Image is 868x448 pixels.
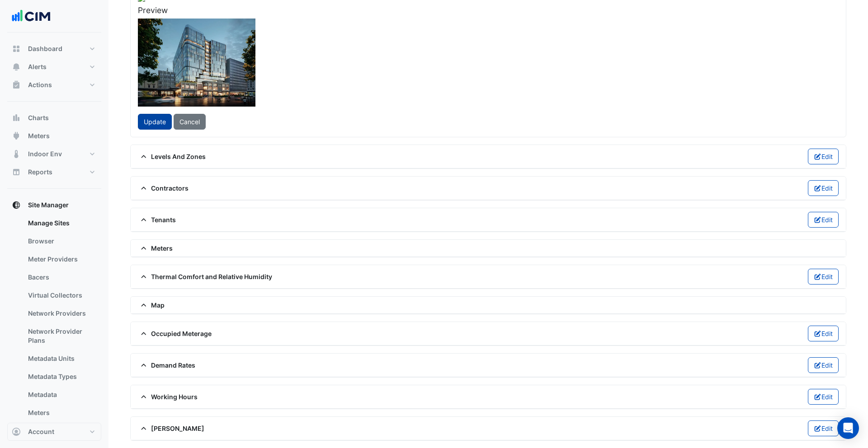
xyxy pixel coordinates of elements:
button: Edit [808,357,839,373]
a: Metadata Types [21,368,101,386]
button: Site Manager [7,196,101,214]
span: Contractors [138,183,189,193]
a: Manage Sites [21,214,101,232]
span: Indoor Env [28,149,62,159]
button: Reports [7,163,101,181]
img: Company Logo [11,7,52,25]
span: Meters [28,131,50,140]
span: Demand Rates [138,360,195,370]
a: Network Provider Plans [21,322,101,350]
app-icon: Site Manager [12,201,21,210]
span: Thermal Comfort and Relative Humidity [138,272,272,281]
span: Levels And Zones [138,152,206,161]
a: Meter Providers [21,250,101,268]
span: Alerts [28,62,47,71]
button: Indoor Env [7,145,101,163]
button: Edit [808,180,839,196]
a: Metadata Units [21,350,101,368]
span: [PERSON_NAME] [138,424,204,433]
button: Actions [7,76,101,94]
button: Edit [808,149,839,164]
button: Edit [808,269,839,285]
span: Reports [28,168,52,177]
span: Dashboard [28,44,62,53]
span: Tenants [138,215,176,224]
button: Edit [808,212,839,228]
app-icon: Alerts [12,62,21,71]
span: Charts [28,113,49,122]
span: Occupied Meterage [138,329,212,338]
span: Map [138,300,165,310]
span: Actions [28,80,52,89]
h5: Preview [138,5,483,15]
button: Edit [808,389,839,405]
a: Bacers [21,268,101,286]
a: Network Providers [21,304,101,322]
span: Working Hours [138,392,198,401]
app-icon: Dashboard [12,44,21,53]
a: Meters [21,404,101,422]
button: Dashboard [7,40,101,58]
a: Virtual Collectors [21,286,101,304]
button: Edit [808,326,839,341]
button: Charts [7,109,101,127]
button: Account [7,423,101,441]
img: B0H422VjSTh6AAAAAElFTkSuQmCC [138,19,255,107]
a: Metadata [21,386,101,404]
button: Cancel [174,114,206,130]
app-icon: Reports [12,168,21,177]
app-icon: Charts [12,113,21,122]
app-icon: Indoor Env [12,149,21,159]
button: Update [138,114,172,130]
button: Edit [808,420,839,436]
span: Account [28,427,54,436]
span: Site Manager [28,201,69,210]
span: Meters [138,243,173,253]
button: Alerts [7,58,101,76]
a: Browser [21,232,101,250]
span: Update [144,118,166,126]
button: Meters [7,127,101,145]
span: Cancel [179,118,200,126]
app-icon: Meters [12,131,21,140]
app-icon: Actions [12,80,21,89]
div: Open Intercom Messenger [837,417,859,439]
